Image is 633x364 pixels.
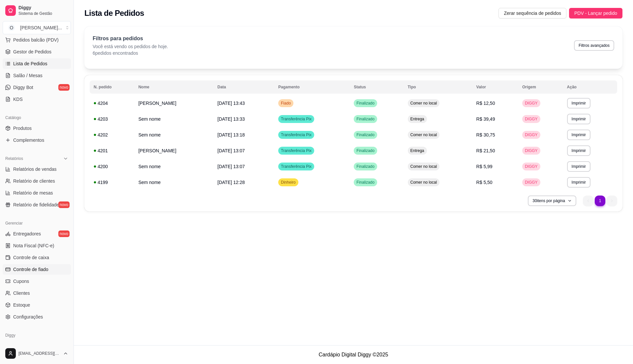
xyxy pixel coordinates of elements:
button: Filtros avançados [574,40,614,51]
span: R$ 5,99 [476,164,493,169]
span: Transferência Pix [280,132,313,137]
span: [DATE] 13:18 [218,132,245,137]
div: 4200 [94,163,131,170]
span: [DATE] 13:33 [218,116,245,122]
span: Comer no local [409,101,438,106]
div: Diggy [3,330,71,341]
a: Entregadoresnovo [3,228,71,239]
span: Cupons [13,278,29,285]
span: R$ 39,49 [476,116,495,122]
span: DIGGY [524,101,539,106]
span: Relatório de fidelidade [13,201,59,208]
div: Catálogo [3,112,71,123]
a: Planos [3,341,71,351]
span: Diggy [18,5,68,11]
a: Lista de Pedidos [3,58,71,69]
button: Imprimir [567,161,590,172]
button: Imprimir [567,130,590,140]
td: Sem nome [135,111,214,127]
span: R$ 30,75 [476,132,495,137]
a: Cupons [3,276,71,287]
span: KDS [13,96,23,103]
a: Estoque [3,300,71,310]
button: Imprimir [567,114,590,124]
span: Sistema de Gestão [18,11,68,16]
th: Tipo [404,80,472,94]
span: Clientes [13,290,30,296]
span: Transferência Pix [280,164,313,169]
span: DIGGY [524,148,539,153]
p: 6 pedidos encontrados [93,50,168,56]
span: Entrega [409,148,426,153]
span: Relatório de mesas [13,190,53,196]
a: Produtos [3,123,71,134]
span: Controle de caixa [13,254,49,261]
a: DiggySistema de Gestão [3,3,71,18]
span: Relatório de clientes [13,178,55,184]
div: [PERSON_NAME] ... [20,24,62,31]
span: Configurações [13,314,43,320]
li: pagination item 1 active [595,196,605,206]
th: Origem [518,80,563,94]
button: 30itens por página [528,196,576,206]
span: Entrega [409,116,426,122]
a: KDS [3,94,71,105]
th: N. pedido [90,80,135,94]
a: Complementos [3,135,71,145]
span: Transferência Pix [280,116,313,122]
footer: Cardápio Digital Diggy © 2025 [74,345,633,364]
p: Você está vendo os pedidos de hoje. [93,43,168,50]
span: R$ 12,50 [476,101,495,106]
span: [DATE] 12:28 [218,180,245,185]
span: Comer no local [409,164,438,169]
button: [EMAIL_ADDRESS][DOMAIN_NAME] [3,346,71,361]
a: Diggy Botnovo [3,82,71,93]
span: Comer no local [409,180,438,185]
td: [PERSON_NAME] [135,143,214,159]
a: Gestor de Pedidos [3,46,71,57]
span: Produtos [13,125,32,132]
span: Dinheiro [280,180,297,185]
span: R$ 5,50 [476,180,493,185]
a: Controle de fiado [3,264,71,275]
span: [EMAIL_ADDRESS][DOMAIN_NAME] [18,351,60,356]
th: Ação [563,80,617,94]
span: DIGGY [524,164,539,169]
span: Pedidos balcão (PDV) [13,37,59,43]
span: Finalizado [355,132,376,137]
th: Valor [472,80,518,94]
span: Nota Fiscal (NFC-e) [13,242,54,249]
td: Sem nome [135,127,214,143]
span: Diggy Bot [13,84,33,91]
a: Salão / Mesas [3,70,71,81]
button: Imprimir [567,98,590,108]
span: [DATE] 13:07 [218,164,245,169]
span: Relatórios [5,156,23,161]
div: 4201 [94,147,131,154]
span: DIGGY [524,180,539,185]
p: Filtros para pedidos [93,35,168,43]
div: 4202 [94,132,131,138]
a: Clientes [3,288,71,298]
a: Relatório de fidelidadenovo [3,199,71,210]
span: Finalizado [355,164,376,169]
th: Nome [135,80,214,94]
a: Relatório de clientes [3,176,71,186]
th: Data [214,80,275,94]
div: 4204 [94,100,131,106]
span: Salão / Mesas [13,72,43,79]
span: PDV - Lançar pedido [574,10,617,17]
span: DIGGY [524,116,539,122]
span: Comer no local [409,132,438,137]
span: Planos [13,343,27,349]
span: R$ 21,50 [476,148,495,153]
span: Finalizado [355,116,376,122]
a: Nota Fiscal (NFC-e) [3,240,71,251]
span: [DATE] 13:07 [218,148,245,153]
span: Complementos [13,137,44,143]
span: DIGGY [524,132,539,137]
span: Gestor de Pedidos [13,48,51,55]
button: Pedidos balcão (PDV) [3,35,71,45]
div: 4203 [94,116,131,122]
span: [DATE] 13:43 [218,101,245,106]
